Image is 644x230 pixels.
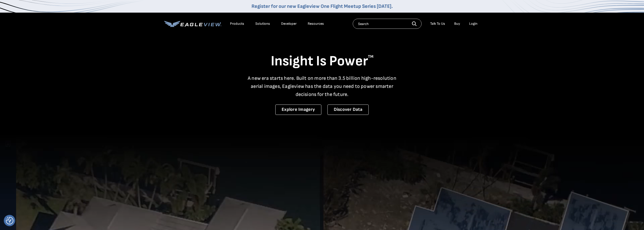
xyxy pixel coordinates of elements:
[6,217,13,224] img: Revisit consent button
[368,54,373,59] sup: TM
[230,21,244,26] div: Products
[430,21,445,26] div: Talk To Us
[327,105,369,115] a: Discover Data
[469,21,477,26] div: Login
[252,3,393,9] a: Register for our new Eagleview One Flight Meetup Series [DATE].
[245,74,400,98] p: A new era starts here. Built on more than 3.5 billion high-resolution aerial images, Eagleview ha...
[281,21,297,26] a: Developer
[454,21,460,26] a: Buy
[275,105,321,115] a: Explore Imagery
[255,21,270,26] div: Solutions
[353,19,422,29] input: Search
[6,217,13,224] button: Consent Preferences
[308,21,324,26] div: Resources
[164,53,480,70] h1: Insight Is Power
